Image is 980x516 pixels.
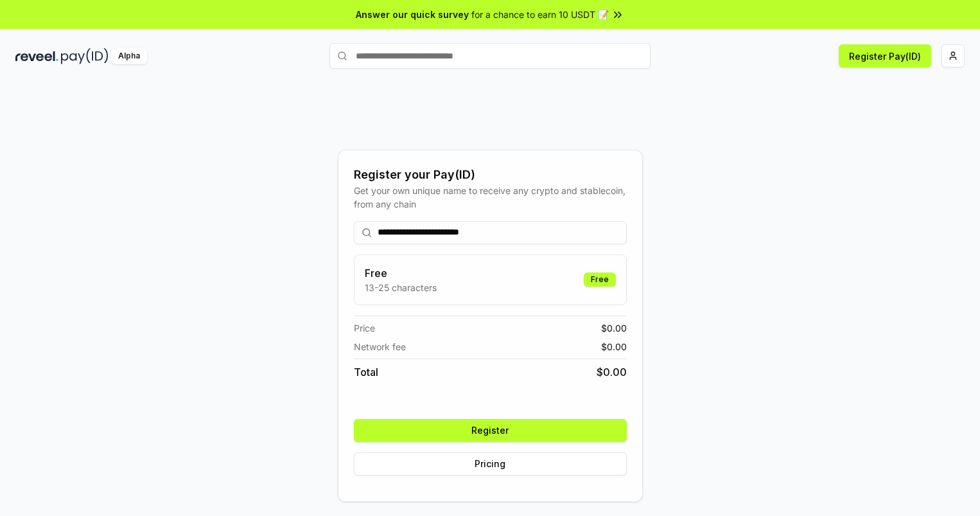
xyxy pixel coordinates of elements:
[354,340,406,353] span: Network fee
[471,8,609,21] span: for a chance to earn 10 USDT 📝
[584,272,616,287] div: Free
[15,48,58,64] img: reveel_dark
[365,281,437,294] p: 13-25 characters
[365,265,437,281] h3: Free
[354,166,627,184] div: Register your Pay(ID)
[354,419,627,442] button: Register
[601,321,627,335] span: $ 0.00
[354,364,378,380] span: Total
[354,452,627,476] button: Pricing
[61,48,109,64] img: pay_id
[354,321,375,335] span: Price
[839,44,931,67] button: Register Pay(ID)
[597,364,627,380] span: $ 0.00
[601,340,627,353] span: $ 0.00
[354,184,627,211] div: Get your own unique name to receive any crypto and stablecoin, from any chain
[111,48,147,64] div: Alpha
[356,8,469,21] span: Answer our quick survey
